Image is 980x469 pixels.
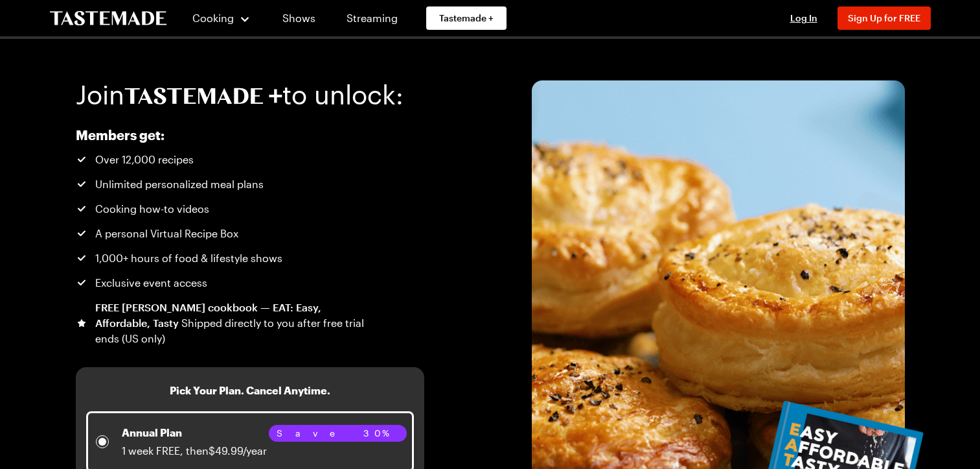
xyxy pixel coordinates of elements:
span: Unlimited personalized meal plans [95,176,264,192]
button: Log In [778,12,830,25]
ul: Tastemade+ Annual subscription benefits [76,152,366,346]
span: 1,000+ hours of food & lifestyle shows [95,250,282,266]
span: Over 12,000 recipes [95,152,194,167]
span: 1 week FREE, then $49.99/year [122,444,267,457]
span: Shipped directly to you after free trial ends (US only) [95,317,364,344]
div: FREE [PERSON_NAME] cookbook — EAT: Easy, Affordable, Tasty [95,300,366,346]
span: Exclusive event access [95,275,207,291]
h3: Pick Your Plan. Cancel Anytime. [170,383,330,398]
span: Log In [790,12,817,23]
p: Annual Plan [122,425,267,440]
span: Save 30% [277,426,399,440]
h1: Join to unlock: [76,80,404,109]
button: Cooking [192,3,251,34]
a: Tastemade + [426,6,507,30]
span: Tastemade + [439,12,494,25]
span: A personal Virtual Recipe Box [95,226,238,241]
span: Cooking [192,12,234,24]
button: Sign Up for FREE [838,6,931,30]
span: Cooking how-to videos [95,201,209,217]
h2: Members get: [76,127,366,143]
a: To Tastemade Home Page [50,11,166,26]
span: Sign Up for FREE [848,12,920,23]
